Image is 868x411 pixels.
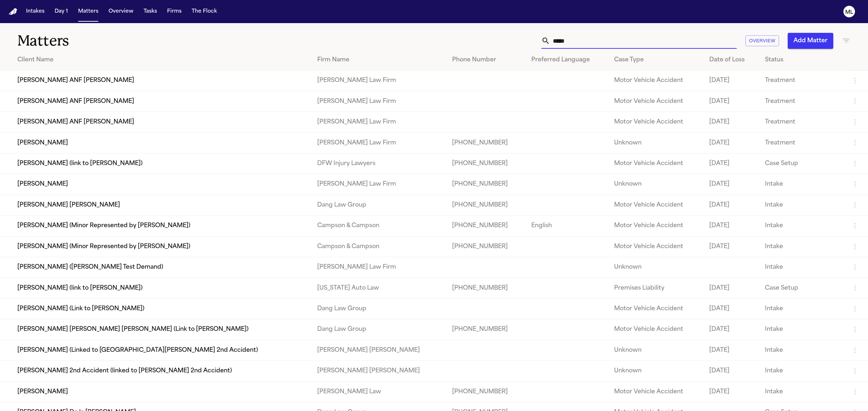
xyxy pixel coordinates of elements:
[703,361,759,381] td: [DATE]
[608,174,703,195] td: Unknown
[759,298,845,319] td: Intake
[759,195,845,215] td: Intake
[608,153,703,174] td: Motor Vehicle Accident
[759,278,845,298] td: Case Setup
[446,174,526,195] td: [PHONE_NUMBER]
[759,174,845,195] td: Intake
[52,5,71,18] button: Day 1
[745,35,779,47] button: Overview
[759,91,845,112] td: Treatment
[608,70,703,91] td: Motor Vehicle Accident
[17,56,306,64] div: Client Name
[608,112,703,132] td: Motor Vehicle Accident
[765,56,839,64] div: Status
[759,153,845,174] td: Case Setup
[759,112,845,132] td: Treatment
[703,153,759,174] td: [DATE]
[608,340,703,360] td: Unknown
[311,133,446,153] td: [PERSON_NAME] Law Firm
[608,319,703,340] td: Motor Vehicle Accident
[759,361,845,381] td: Intake
[446,195,526,215] td: [PHONE_NUMBER]
[703,381,759,402] td: [DATE]
[608,236,703,257] td: Motor Vehicle Accident
[608,91,703,112] td: Motor Vehicle Accident
[311,70,446,91] td: [PERSON_NAME] Law Firm
[608,216,703,236] td: Motor Vehicle Accident
[759,381,845,402] td: Intake
[608,257,703,277] td: Unknown
[452,56,520,64] div: Phone Number
[311,195,446,215] td: Dang Law Group
[23,5,47,18] button: Intakes
[703,298,759,319] td: [DATE]
[311,361,446,381] td: [PERSON_NAME] [PERSON_NAME]
[311,236,446,257] td: Campson & Campson
[703,278,759,298] td: [DATE]
[446,133,526,153] td: [PHONE_NUMBER]
[531,56,603,64] div: Preferred Language
[311,153,446,174] td: DFW Injury Lawyers
[759,236,845,257] td: Intake
[446,278,526,298] td: [PHONE_NUMBER]
[759,133,845,153] td: Treatment
[9,8,17,15] a: Home
[709,56,753,64] div: Date of Loss
[759,340,845,360] td: Intake
[703,91,759,112] td: [DATE]
[311,174,446,195] td: [PERSON_NAME] Law Firm
[703,133,759,153] td: [DATE]
[17,32,267,50] h1: Matters
[614,56,698,64] div: Case Type
[311,340,446,360] td: [PERSON_NAME] [PERSON_NAME]
[526,216,608,236] td: English
[608,195,703,215] td: Motor Vehicle Accident
[608,381,703,402] td: Motor Vehicle Accident
[106,5,136,18] button: Overview
[311,319,446,340] td: Dang Law Group
[608,133,703,153] td: Unknown
[608,278,703,298] td: Premises Liability
[75,5,101,18] button: Matters
[608,298,703,319] td: Motor Vehicle Accident
[608,361,703,381] td: Unknown
[759,216,845,236] td: Intake
[759,319,845,340] td: Intake
[311,381,446,402] td: [PERSON_NAME] Law
[703,319,759,340] td: [DATE]
[759,257,845,277] td: Intake
[703,174,759,195] td: [DATE]
[446,216,526,236] td: [PHONE_NUMBER]
[311,112,446,132] td: [PERSON_NAME] Law Firm
[164,5,184,18] button: Firms
[446,381,526,402] td: [PHONE_NUMBER]
[703,70,759,91] td: [DATE]
[759,70,845,91] td: Treatment
[703,236,759,257] td: [DATE]
[311,216,446,236] td: Campson & Campson
[446,236,526,257] td: [PHONE_NUMBER]
[311,91,446,112] td: [PERSON_NAME] Law Firm
[141,5,160,18] button: Tasks
[788,33,833,49] button: Add Matter
[311,257,446,277] td: [PERSON_NAME] Law Firm
[446,319,526,340] td: [PHONE_NUMBER]
[9,8,17,15] img: Finch Logo
[446,153,526,174] td: [PHONE_NUMBER]
[703,340,759,360] td: [DATE]
[189,5,220,18] button: The Flock
[317,56,441,64] div: Firm Name
[703,112,759,132] td: [DATE]
[311,278,446,298] td: [US_STATE] Auto Law
[703,216,759,236] td: [DATE]
[703,195,759,215] td: [DATE]
[311,298,446,319] td: Dang Law Group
